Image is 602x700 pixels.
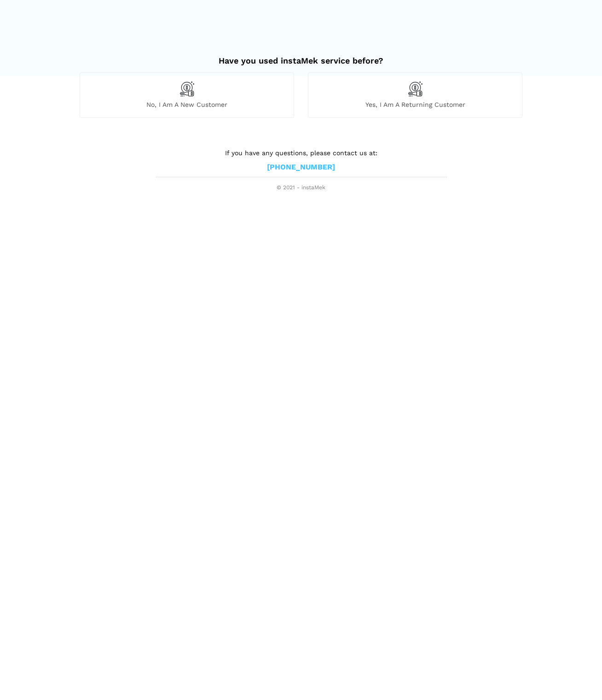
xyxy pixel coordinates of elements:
p: If you have any questions, please contact us at: [156,148,446,158]
span: Yes, I am a returning customer [308,100,522,109]
h2: Have you used instaMek service before? [80,47,522,66]
a: [PHONE_NUMBER] [267,163,335,172]
span: No, I am a new customer [80,100,294,109]
span: © 2021 - instaMek [156,184,446,192]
